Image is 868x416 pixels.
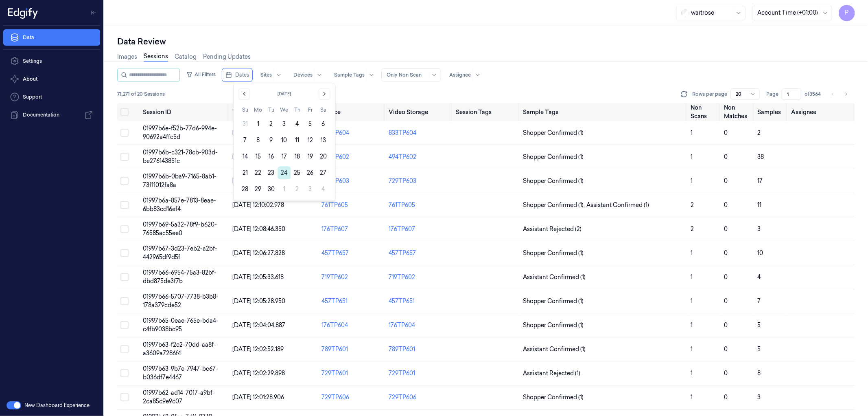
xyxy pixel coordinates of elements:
div: 729TP603 [321,177,382,185]
span: Assistant Confirmed (1) [523,345,586,354]
button: Select row [120,225,129,233]
a: Catalog [175,53,197,61]
a: Settings [3,53,100,69]
span: 2 [691,201,694,209]
button: Friday, September 12th, 2025 [304,134,317,147]
button: Wednesday, September 17th, 2025 [278,150,291,163]
span: 1 [691,153,693,161]
th: Sample Tags [520,103,687,121]
span: 10 [758,249,763,257]
button: P [839,5,855,21]
button: Select row [120,369,129,377]
span: [DATE] 12:14:53.731 [232,129,282,136]
th: Monday [251,106,265,114]
div: 457TP657 [321,249,382,258]
button: Select row [120,201,129,209]
span: 4 [758,273,761,281]
span: Dates [235,71,249,79]
span: 71,271 of 20 Sessions [117,90,165,98]
span: 1 [691,321,693,329]
button: Monday, September 15th, 2025 [251,150,265,163]
span: 8 [758,370,761,377]
button: Select row [120,153,129,161]
span: 01997b63-9b7e-7947-bc67-b036df7e4467 [143,365,218,381]
button: Friday, October 3rd, 2025 [304,183,317,196]
button: Tuesday, September 9th, 2025 [265,134,278,147]
span: Shopper Confirmed (1) [523,249,584,258]
button: Today, Wednesday, September 24th, 2025 [278,166,291,179]
span: 01997b69-5a32-78f9-b620-76585ac55ee0 [143,221,217,237]
button: Thursday, September 11th, 2025 [291,134,304,147]
button: Tuesday, September 30th, 2025 [265,183,278,196]
th: Wednesday [278,106,291,114]
button: Select row [120,249,129,257]
button: [DATE] [255,88,314,99]
span: 0 [724,249,728,257]
span: Shopper Confirmed (1) [523,177,584,185]
span: 5 [758,321,761,329]
span: 01997b66-5707-7738-b3b8-178a379cde52 [143,293,219,309]
span: 01997b67-3d23-7eb2-a2bf-442965df9d5f [143,245,217,261]
div: 729TP606 [389,393,416,402]
span: 1 [691,370,693,377]
button: Select all [120,108,129,116]
div: 176TP607 [389,225,415,233]
span: Assistant Confirmed (1) [523,273,586,282]
span: 0 [724,177,728,185]
th: Timestamp (Session) [229,103,319,121]
th: Session Tags [453,103,520,121]
button: Monday, September 8th, 2025 [251,134,265,147]
span: 01997b6e-f52b-77d6-994e-90692a4ffc5d [143,125,217,141]
a: Pending Updates [203,53,251,61]
button: Select row [120,321,129,329]
button: Sunday, September 14th, 2025 [238,150,251,163]
button: Monday, September 1st, 2025 [251,117,265,130]
button: Sunday, September 7th, 2025 [238,134,251,147]
p: Rows per page [692,90,727,98]
span: [DATE] 12:04:04.887 [232,321,285,329]
a: Sessions [144,52,168,62]
button: Wednesday, September 10th, 2025 [278,134,291,147]
div: 457TP651 [321,297,382,306]
th: Samples [754,103,788,121]
button: Sunday, August 31st, 2025 [238,117,251,130]
button: Thursday, September 25th, 2025 [291,166,304,179]
span: 1 [691,346,693,353]
th: Tuesday [265,106,278,114]
span: Shopper Confirmed (1) [523,129,584,137]
button: Thursday, October 2nd, 2025 [291,183,304,196]
span: 0 [724,370,728,377]
span: Assistant Confirmed (1) [586,201,649,209]
button: Select row [120,393,129,401]
button: Friday, September 19th, 2025 [304,150,317,163]
div: 719TP602 [389,273,415,282]
div: 176TP604 [389,321,415,330]
span: 3 [758,394,761,401]
button: Select row [120,177,129,185]
button: Saturday, September 27th, 2025 [317,166,330,179]
div: 729TP606 [321,393,382,402]
button: Select row [120,129,129,137]
button: Friday, September 26th, 2025 [304,166,317,179]
span: [DATE] 12:01:28.906 [232,394,284,401]
th: Saturday [317,106,330,114]
button: Dates [222,68,252,81]
span: Shopper Confirmed (1) , [523,201,586,209]
span: 0 [724,153,728,161]
span: Assistant Rejected (1) [523,369,580,378]
span: 11 [758,201,762,209]
span: [DATE] 12:02:52.189 [232,346,284,353]
button: Wednesday, September 3rd, 2025 [278,117,291,130]
button: Sunday, September 21st, 2025 [238,166,251,179]
button: Toggle Navigation [87,6,100,19]
button: Saturday, September 13th, 2025 [317,134,330,147]
div: 789TP601 [321,345,382,354]
div: 833TP604 [321,129,382,137]
th: Device [318,103,385,121]
span: 0 [724,346,728,353]
th: Sunday [238,106,251,114]
span: 38 [758,153,764,161]
div: 457TP651 [389,297,415,306]
span: 01997b6a-857e-7813-8eae-6bb83cd16ef4 [143,197,216,213]
span: 1 [691,273,693,281]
